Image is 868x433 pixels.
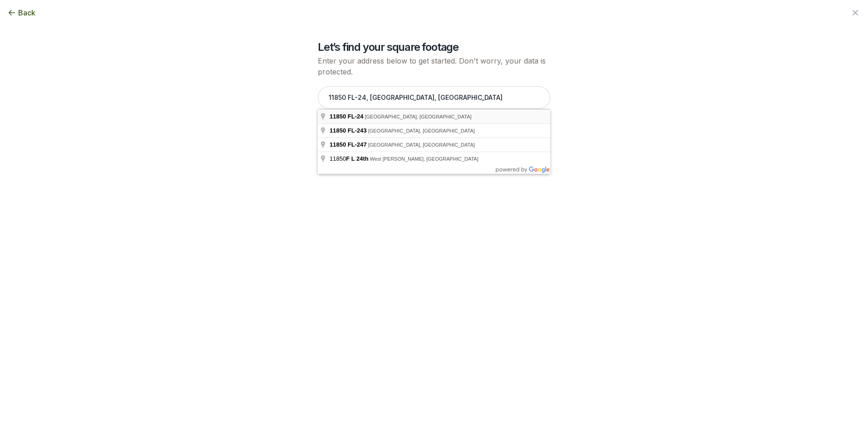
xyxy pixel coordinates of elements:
span: [GEOGRAPHIC_DATA], [GEOGRAPHIC_DATA] [368,142,475,148]
span: [GEOGRAPHIC_DATA], [GEOGRAPHIC_DATA] [368,128,475,133]
span: FL-24 [348,113,364,120]
span: 11850 [330,113,346,120]
p: Enter your address below to get started. Don't worry, your data is protected. [318,55,550,77]
span: 11850 FL-243 [330,127,367,134]
input: Enter your address [318,86,550,109]
span: F L 24th [346,155,369,162]
span: Back [18,7,35,18]
span: [GEOGRAPHIC_DATA], [GEOGRAPHIC_DATA] [365,114,471,119]
button: Back [7,7,35,18]
span: 11850 [330,155,370,162]
span: West [PERSON_NAME], [GEOGRAPHIC_DATA] [370,156,478,162]
span: 11850 FL-247 [330,141,367,148]
h2: Let’s find your square footage [318,40,550,54]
